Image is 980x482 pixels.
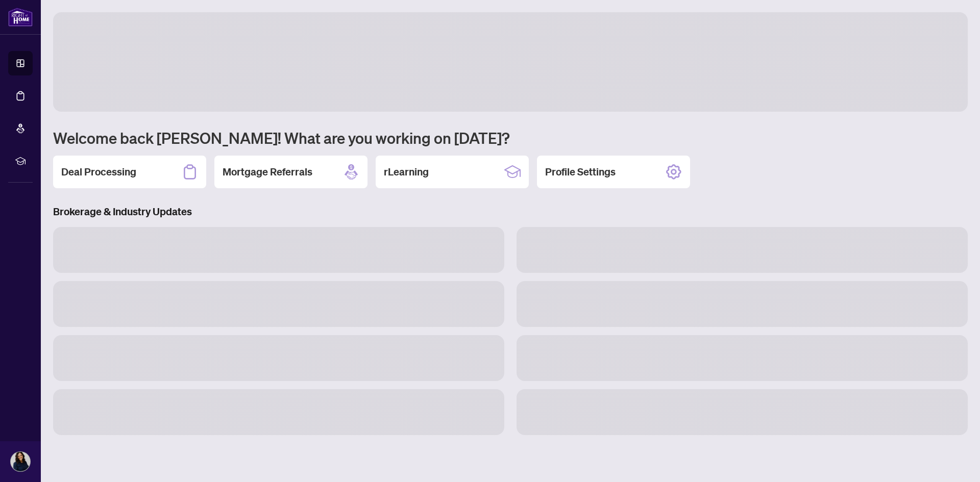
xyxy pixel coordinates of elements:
[223,165,312,179] h2: Mortgage Referrals
[11,452,30,471] img: Profile Icon
[545,165,616,179] h2: Profile Settings
[384,165,429,179] h2: rLearning
[61,165,136,179] h2: Deal Processing
[53,205,968,219] h3: Brokerage & Industry Updates
[8,8,33,27] img: logo
[53,128,968,147] h1: Welcome back [PERSON_NAME]! What are you working on [DATE]?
